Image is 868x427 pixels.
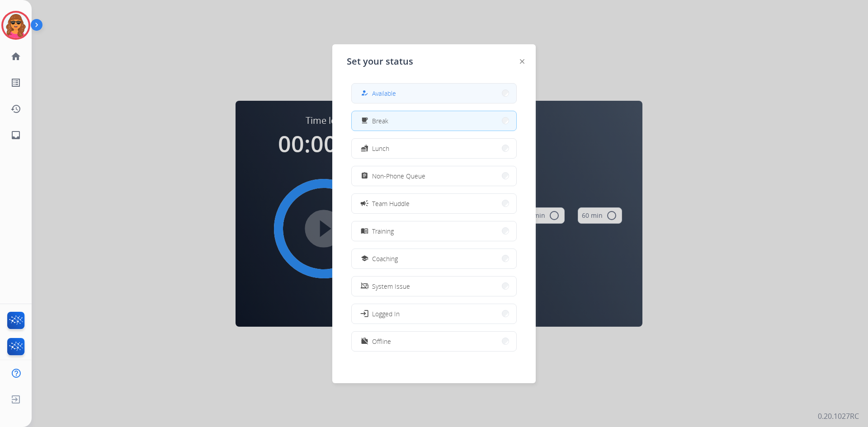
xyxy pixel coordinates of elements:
span: Available [372,89,396,98]
button: Offline [352,332,516,351]
button: Lunch [352,139,516,158]
button: Non-Phone Queue [352,166,516,186]
mat-icon: fastfood [361,145,368,152]
span: System Issue [372,282,410,291]
button: Available [352,84,516,103]
mat-icon: how_to_reg [361,89,368,97]
button: Training [352,221,516,241]
mat-icon: assignment [361,172,368,180]
img: avatar [3,13,28,38]
span: Non-Phone Queue [372,171,425,181]
span: Coaching [372,254,398,263]
button: Logged In [352,304,516,324]
span: Training [372,226,394,236]
button: System Issue [352,277,516,296]
mat-icon: home [10,51,21,62]
span: Set your status [347,55,413,68]
span: Offline [372,337,391,346]
mat-icon: free_breakfast [361,117,368,125]
mat-icon: menu_book [361,227,368,235]
mat-icon: campaign [360,199,369,208]
p: 0.20.1027RC [818,411,859,422]
mat-icon: inbox [10,130,21,141]
span: Team Huddle [372,199,410,208]
span: Break [372,116,388,126]
mat-icon: history [10,103,21,114]
mat-icon: school [361,255,368,263]
mat-icon: list_alt [10,77,21,88]
img: close-button [520,59,524,64]
mat-icon: login [360,309,369,318]
span: Lunch [372,144,389,153]
button: Coaching [352,249,516,268]
mat-icon: phonelink_off [361,282,368,290]
button: Break [352,111,516,131]
mat-icon: work_off [361,338,368,345]
button: Team Huddle [352,194,516,213]
span: Logged In [372,309,400,319]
